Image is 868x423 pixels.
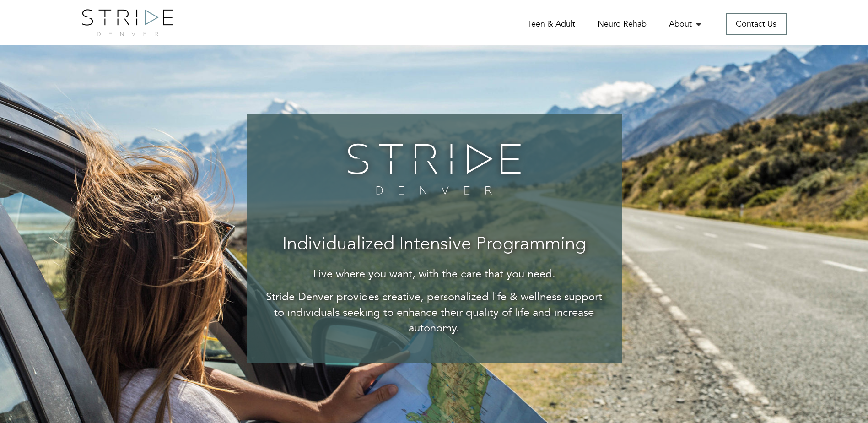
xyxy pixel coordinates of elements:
p: Stride Denver provides creative, personalized life & wellness support to individuals seeking to e... [265,289,604,336]
a: Contact Us [726,13,787,35]
p: Live where you want, with the care that you need. [265,266,604,282]
a: Teen & Adult [528,18,575,30]
a: Neuro Rehab [598,18,647,30]
img: banner-logo.png [341,137,527,201]
a: About [669,18,703,30]
img: logo.png [82,9,173,36]
h3: Individualized Intensive Programming [265,235,604,255]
